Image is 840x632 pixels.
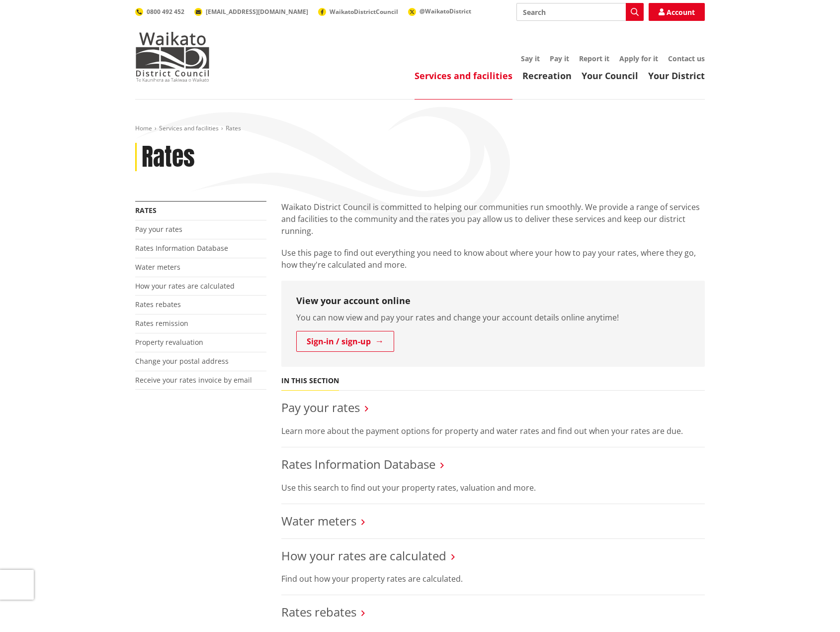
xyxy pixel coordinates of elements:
a: Say it [521,54,540,63]
a: How your rates are calculated [281,547,446,564]
a: Your District [648,70,705,82]
p: Use this page to find out everything you need to know about where your how to pay your rates, whe... [281,247,705,271]
span: @WaikatoDistrict [420,7,471,15]
a: Rates remission [135,318,188,328]
h5: In this section [281,377,339,385]
a: Pay it [550,54,569,63]
a: Apply for it [619,54,658,63]
a: Pay your rates [135,224,182,234]
p: Use this search to find out your property rates, valuation and more. [281,482,705,494]
a: Rates Information Database [135,243,228,253]
h1: Rates [142,143,195,172]
a: Change your postal address [135,356,229,366]
a: Contact us [668,54,705,63]
a: Your Council [582,70,638,82]
a: [EMAIL_ADDRESS][DOMAIN_NAME] [194,7,308,16]
p: Waikato District Council is committed to helping our communities run smoothly. We provide a range... [281,201,705,237]
a: How your rates are calculated [135,281,235,291]
span: [EMAIL_ADDRESS][DOMAIN_NAME] [206,7,308,16]
span: WaikatoDistrictCouncil [330,7,398,16]
input: Search input [516,3,644,21]
a: Sign-in / sign-up [296,331,394,352]
a: @WaikatoDistrict [408,7,471,15]
a: Account [649,3,705,21]
a: Rates rebates [135,300,181,309]
a: Pay your rates [281,399,360,416]
a: Property revaluation [135,337,203,347]
a: Home [135,124,152,132]
a: Report it [579,54,609,63]
a: Water meters [281,513,356,529]
span: 0800 492 452 [147,7,184,16]
a: Services and facilities [415,70,512,82]
a: Rates rebates [281,604,356,620]
img: Waikato District Council - Te Kaunihera aa Takiwaa o Waikato [135,32,210,82]
a: 0800 492 452 [135,7,184,16]
span: Rates [226,124,241,132]
p: You can now view and pay your rates and change your account details online anytime! [296,312,690,323]
a: Water meters [135,262,180,272]
a: Rates [135,206,157,215]
a: Recreation [522,70,572,82]
p: Find out how your property rates are calculated. [281,573,705,585]
p: Learn more about the payment options for property and water rates and find out when your rates ar... [281,425,705,437]
a: Receive your rates invoice by email [135,375,252,385]
nav: breadcrumb [135,124,705,133]
a: WaikatoDistrictCouncil [318,7,398,16]
a: Rates Information Database [281,456,435,472]
a: Services and facilities [159,124,219,132]
h3: View your account online [296,296,690,307]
